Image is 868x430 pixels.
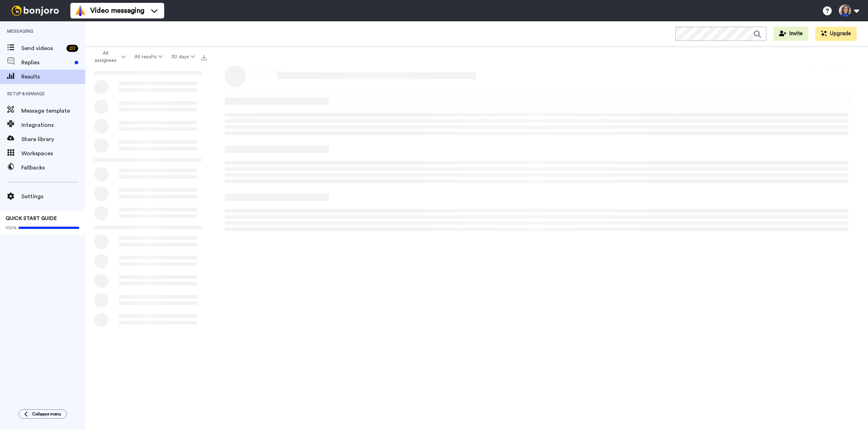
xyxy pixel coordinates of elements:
[769,90,854,109] th: Replied
[404,109,492,129] td: 0 %
[492,90,610,109] th: Watched
[6,216,57,221] span: QUICK START GUIDE
[199,52,209,62] button: Export all results that match these filters now.
[307,90,404,109] th: Delivered
[807,66,813,71] img: export.svg
[21,44,64,53] span: Send videos
[225,109,307,129] td: Suzi Dafnis
[769,109,854,129] td: 0 %
[773,27,808,41] button: Invite
[822,60,854,73] button: 30 days
[21,135,85,144] span: Share library
[21,58,72,67] span: Replies
[225,68,282,75] h2: Results snapshot
[225,90,307,109] th: From
[201,55,207,60] img: export.svg
[32,411,61,417] span: Collapse menu
[815,27,857,41] button: Upgrade
[9,6,62,16] img: bj-logo-header-white.svg
[21,149,85,158] span: Workspaces
[610,90,684,109] th: Liked
[87,47,130,67] button: All assignees
[404,90,492,109] th: Opened
[91,50,120,64] span: All assignees
[307,109,404,129] td: 4
[21,72,85,81] span: Results
[21,163,85,172] span: Fallbacks
[21,121,85,129] span: Integrations
[492,109,610,129] td: 0 %
[167,50,199,63] button: 30 days
[610,109,684,129] td: 0 %
[90,6,144,16] span: Video messaging
[18,409,67,419] button: Collapse menu
[75,5,86,16] img: vm-color.svg
[684,90,769,109] th: Clicked
[805,63,815,73] button: Export a summary of each team member’s results that match this filter now.
[66,45,78,52] div: 20
[21,192,85,201] span: Settings
[6,225,17,231] span: 100%
[684,109,769,129] td: 0 %
[21,107,85,115] span: Message template
[130,50,167,63] button: All results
